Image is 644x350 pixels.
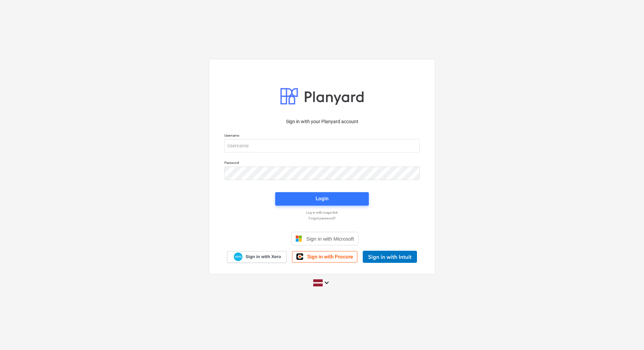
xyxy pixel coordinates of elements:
span: Sign in with Microsoft [306,236,354,242]
img: Microsoft logo [295,235,302,242]
p: Username [224,133,420,139]
a: Forgot password? [221,216,423,220]
span: Sign in with Xero [246,254,281,260]
a: Sign in with Procore [292,251,357,262]
input: Username [224,139,420,152]
a: Log in with magic link [221,210,423,215]
a: Sign in with Xero [227,251,287,263]
p: Password [224,161,420,166]
button: Login [275,192,369,206]
span: Sign in with Procore [307,254,353,260]
i: keyboard_arrow_down [323,279,331,287]
p: Sign in with your Planyard account [224,118,420,125]
div: Login [316,194,328,203]
img: Xero logo [234,252,243,261]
